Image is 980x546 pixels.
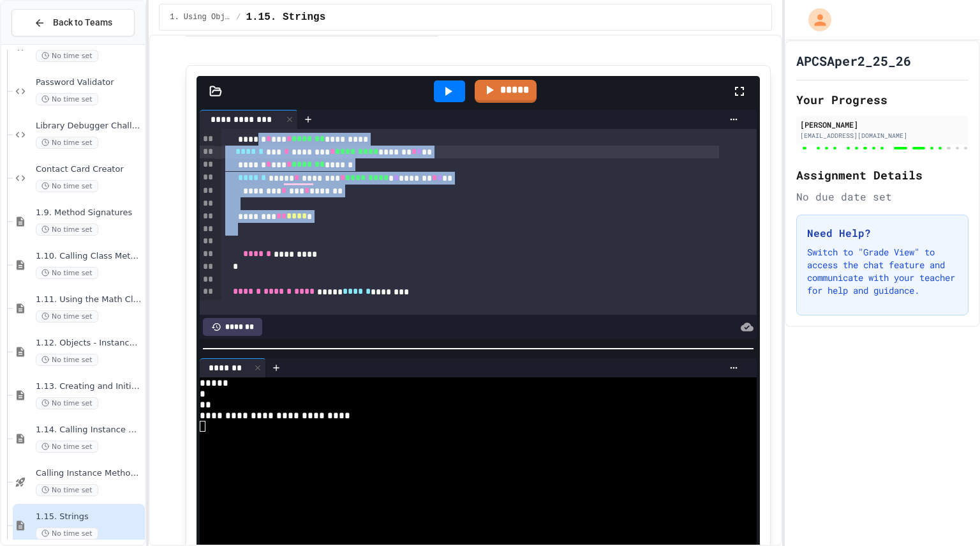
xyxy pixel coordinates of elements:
span: 1.11. Using the Math Class [36,294,142,305]
span: No time set [36,441,98,453]
h3: Need Help? [807,225,958,241]
span: Back to Teams [53,16,112,29]
span: 1.10. Calling Class Methods [36,251,142,262]
span: / [236,12,241,22]
h1: APCSAper2_25_26 [796,52,911,70]
button: Back to Teams [11,9,135,36]
span: 1.13. Creating and Initializing Objects: Constructors [36,381,142,392]
span: No time set [36,180,98,192]
h2: Your Progress [796,91,969,109]
span: No time set [36,397,98,409]
span: 1.15. Strings [36,512,142,522]
span: No time set [36,354,98,366]
span: 1.15. Strings [246,10,325,25]
span: Library Debugger Challenge [36,121,142,132]
p: Switch to "Grade View" to access the chat feature and communicate with your teacher for help and ... [807,246,958,297]
div: My Account [795,5,835,34]
div: [PERSON_NAME] [800,119,965,130]
span: No time set [36,93,98,105]
span: No time set [36,527,98,540]
span: 1.9. Method Signatures [36,208,142,218]
span: 1. Using Objects and Methods [170,12,231,22]
span: No time set [36,310,98,322]
span: Calling Instance Methods - Topic 1.14 [36,468,142,479]
span: Contact Card Creator [36,164,142,175]
div: No due date set [796,189,969,204]
span: No time set [36,267,98,279]
span: Password Validator [36,77,142,88]
span: No time set [36,50,98,62]
span: No time set [36,224,98,236]
span: No time set [36,137,98,149]
div: [EMAIL_ADDRESS][DOMAIN_NAME] [800,131,965,140]
h2: Assignment Details [796,166,969,184]
span: 1.14. Calling Instance Methods [36,425,142,436]
div: To enrich screen reader interactions, please activate Accessibility in Grammarly extension settings [221,2,729,416]
span: No time set [36,484,98,496]
span: 1.12. Objects - Instances of Classes [36,338,142,349]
